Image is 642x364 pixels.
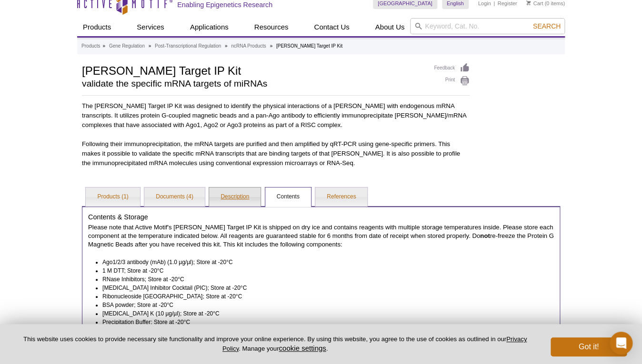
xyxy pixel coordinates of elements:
[209,187,261,207] a: Description
[551,337,627,356] button: Got it!
[86,187,140,207] a: Products (1)
[88,223,554,249] p: Please note that Active Motif's [PERSON_NAME] Target IP Kit is shipped on dry ice and contains re...
[276,43,342,49] li: [PERSON_NAME] Target IP Kit
[102,309,545,318] li: [MEDICAL_DATA] K (10 µg/µl); Store at -20°C
[109,42,145,50] a: Gene Regulation
[131,18,170,36] a: Services
[526,0,531,5] img: Your Cart
[370,18,411,36] a: About Us
[102,258,545,266] li: Ago1/2/3 antibody (mAb) (1.0 µg/µl); Store at -20°C
[102,43,105,49] li: »
[102,284,545,292] li: [MEDICAL_DATA] Inhibitor Cocktail (PIC); Store at -20°C
[15,335,535,353] p: This website uses cookies to provide necessary site functionality and improve your online experie...
[82,63,424,77] h1: [PERSON_NAME] Target IP Kit
[102,275,545,284] li: RNase Inhibitors; Store at -20°C
[533,22,561,30] span: Search
[279,344,326,352] button: cookie settings
[225,43,228,49] li: »
[270,43,272,49] li: »
[144,187,205,207] a: Documents (4)
[82,139,470,168] p: Following their immunoprecipitation, the mRNA targets are purified and then amplified by qRT-PCR ...
[265,187,311,207] a: Contents
[82,79,424,88] h2: validate the specific mRNA targets of miRNAs
[315,187,367,207] a: References
[231,42,266,50] a: ncRNA Products
[249,18,294,36] a: Resources
[149,43,151,49] li: »
[82,101,470,130] p: The [PERSON_NAME] Target IP Kit was designed to identify the physical interactions of a [PERSON_N...
[222,335,527,352] a: Privacy Policy
[81,42,100,50] a: Products
[102,318,545,326] li: Precipitation Buffer; Store at -20°C
[308,18,355,36] a: Contact Us
[434,63,470,73] a: Feedback
[410,18,565,34] input: Keyword, Cat. No.
[610,332,632,354] div: Open Intercom Messenger
[177,0,272,9] h2: Enabling Epigenetics Research
[88,213,554,221] h4: Contents & Storage
[77,18,117,36] a: Products
[155,42,221,50] a: Post-Transcriptional Regulation
[480,232,490,239] strong: not
[102,292,545,301] li: Ribonucleoside [GEOGRAPHIC_DATA]; Store at -20°C
[434,76,470,86] a: Print
[530,22,563,30] button: Search
[102,301,545,309] li: BSA powder; Store at -20°C
[102,266,545,275] li: 1 M DTT; Store at -20°C
[184,18,234,36] a: Applications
